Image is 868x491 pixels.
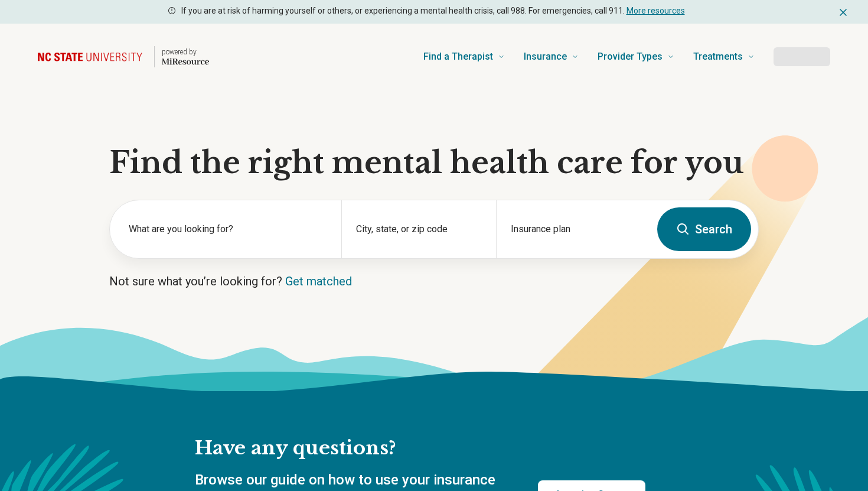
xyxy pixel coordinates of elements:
[109,145,759,181] h1: Find the right mental health care for you
[423,33,505,80] a: Find a Therapist
[524,33,579,80] a: Insurance
[626,6,685,15] a: More resources
[657,207,751,251] button: Search
[38,38,209,76] a: Home page
[524,48,567,65] span: Insurance
[195,436,645,461] h2: Have any questions?
[837,5,849,19] button: Dismiss
[693,33,755,80] a: Treatments
[598,48,663,65] span: Provider Types
[181,5,685,17] p: If you are at risk of harming yourself or others, or experiencing a mental health crisis, call 98...
[598,33,674,80] a: Provider Types
[423,48,493,65] span: Find a Therapist
[693,48,743,65] span: Treatments
[129,222,327,236] label: What are you looking for?
[285,274,352,288] a: Get matched
[109,273,759,290] p: Not sure what you’re looking for?
[162,47,209,57] p: powered by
